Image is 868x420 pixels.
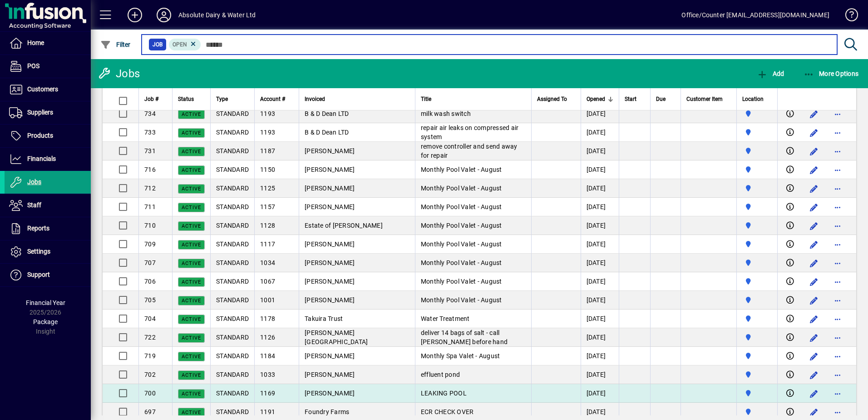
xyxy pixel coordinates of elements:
a: Customers [5,78,91,101]
span: [PERSON_NAME] [305,147,355,155]
span: Matata Road [742,183,772,193]
button: More options [830,312,845,326]
span: Customers [27,85,58,93]
span: [PERSON_NAME] [305,278,355,285]
span: Active [182,279,201,285]
span: STANDARD [216,240,249,248]
span: 1169 [260,390,275,397]
span: STANDARD [216,166,249,173]
span: STANDARD [216,371,249,378]
span: Matata Road [742,220,772,230]
span: Matata Road [742,295,772,305]
span: Active [182,167,201,173]
span: Matata Road [742,314,772,324]
button: More options [830,181,845,196]
span: 709 [144,240,156,248]
a: Products [5,125,91,147]
td: [DATE] [581,347,619,365]
div: Due [656,94,676,104]
span: 707 [144,259,156,266]
button: More options [830,107,845,121]
button: More options [830,125,845,140]
td: [DATE] [581,198,619,216]
span: Jobs [27,178,41,185]
span: 705 [144,296,156,304]
span: Settings [27,248,50,255]
span: [PERSON_NAME] [305,352,355,360]
button: Edit [807,349,821,364]
td: [DATE] [581,272,619,291]
span: Matata Road [742,165,772,175]
span: Active [182,205,201,210]
span: STANDARD [216,203,249,210]
span: STANDARD [216,315,249,322]
td: [DATE] [581,105,619,123]
span: Monthly Pool Valet - August [421,240,502,248]
span: Active [182,354,201,360]
span: Monthly Pool Valet - August [421,259,502,266]
button: Add [755,65,786,82]
td: [DATE] [581,384,619,403]
span: [PERSON_NAME] [305,259,355,266]
span: Monthly Pool Valet - August [421,222,502,229]
span: POS [27,62,39,70]
span: Financials [27,155,56,162]
div: Job # [144,94,167,104]
td: [DATE] [581,179,619,198]
button: Edit [807,256,821,270]
span: Active [182,298,201,304]
span: STANDARD [216,352,249,360]
button: Filter [98,36,133,53]
span: Reports [27,225,49,232]
button: Edit [807,163,821,177]
span: effluent pond [421,371,460,378]
span: Active [182,391,201,397]
button: Edit [807,144,821,159]
span: 700 [144,390,156,397]
div: Location [742,94,772,104]
span: Type [216,94,228,104]
span: 1034 [260,259,275,266]
td: [DATE] [581,328,619,347]
span: Due [656,94,666,104]
a: Financials [5,148,91,170]
span: 1178 [260,315,275,322]
mat-chip: Open Status: Open [169,39,201,50]
span: STANDARD [216,278,249,285]
span: 1193 [260,110,275,117]
span: [PERSON_NAME] [305,203,355,210]
span: Matata Road [742,146,772,156]
td: [DATE] [581,216,619,235]
span: Water Treatment [421,315,470,322]
span: 704 [144,315,156,322]
span: Matata Road [742,332,772,342]
td: [DATE] [581,254,619,272]
span: Open [173,41,187,48]
span: 1125 [260,185,275,192]
span: Matata Road [742,127,772,137]
span: Active [182,316,201,322]
span: LEAKING POOL [421,390,467,397]
span: 722 [144,334,156,341]
span: 1126 [260,334,275,341]
span: 1001 [260,296,275,304]
span: [PERSON_NAME] [305,240,355,248]
button: More options [830,256,845,270]
span: repair air leaks on compressed air system [421,124,519,140]
span: Filter [100,41,131,48]
button: Edit [807,237,821,252]
span: STANDARD [216,110,249,117]
span: STANDARD [216,296,249,304]
span: Financial Year [26,299,65,306]
a: POS [5,55,91,78]
button: More options [830,386,845,401]
span: Active [182,335,201,341]
span: Takuira Trust [305,315,343,322]
span: Products [27,132,53,139]
td: [DATE] [581,291,619,310]
span: STANDARD [216,408,249,415]
span: Monthly Pool Valet - August [421,278,502,285]
button: More options [830,219,845,233]
span: 697 [144,408,156,415]
span: 712 [144,185,156,192]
